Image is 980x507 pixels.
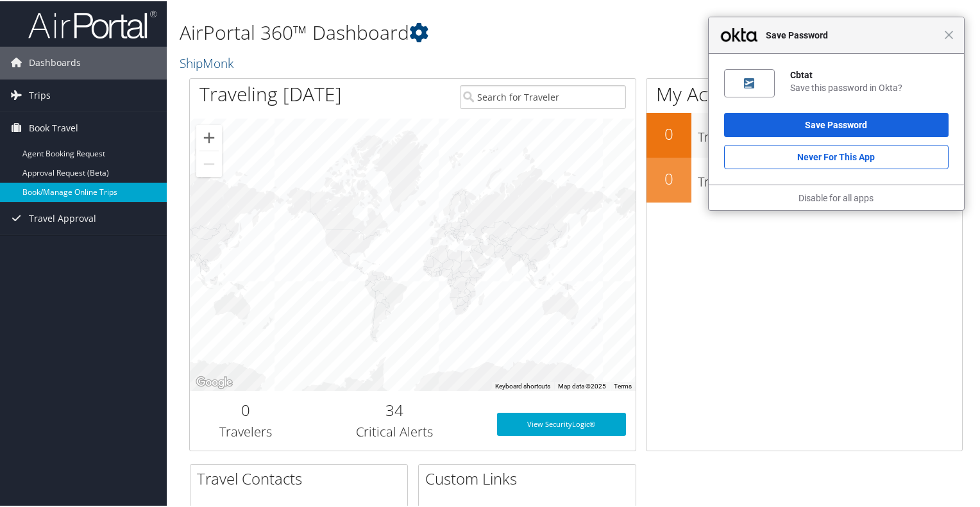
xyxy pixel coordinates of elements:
[646,156,962,201] a: 0Trips Missing Hotels
[790,68,949,79] div: Cbtat
[196,124,222,149] button: Zoom in
[199,398,292,420] h2: 0
[460,84,627,108] input: Search for Traveler
[193,373,235,390] img: Google
[311,398,478,420] h2: 34
[28,8,156,38] img: airportal-logo.png
[744,77,754,87] img: 9IrUADAAAABklEQVQDAMp15y9HRpfFAAAAAElFTkSuQmCC
[944,29,954,38] span: Close
[29,111,78,143] span: Book Travel
[698,165,962,190] h3: Trips Missing Hotels
[614,381,632,388] a: Terms (opens in new tab)
[646,79,962,106] h1: My Action Items
[193,373,235,390] a: Open this area in Google Maps (opens a new window)
[871,6,972,45] a: [PERSON_NAME]
[180,18,708,45] h1: AirPortal 360™ Dashboard
[180,53,237,71] a: ShipMonk
[196,150,222,176] button: Zoom out
[798,192,874,202] a: Disable for all apps
[558,381,606,388] span: Map data ©2025
[199,422,292,440] h3: Travelers
[495,381,550,390] button: Keyboard shortcuts
[790,81,949,92] div: Save this password in Okta?
[724,144,949,168] button: Never for this App
[425,467,636,488] h2: Custom Links
[29,201,96,233] span: Travel Approval
[311,422,478,440] h3: Critical Alerts
[29,78,51,110] span: Trips
[646,122,691,144] h2: 0
[497,411,627,435] a: View SecurityLogic®
[724,112,949,136] button: Save Password
[199,79,342,106] h1: Traveling [DATE]
[197,467,407,488] h2: Travel Contacts
[646,167,691,188] h2: 0
[29,46,81,78] span: Dashboards
[646,112,962,156] a: 0Travel Approvals Pending (Advisor Booked)
[759,26,944,42] span: Save Password
[698,121,962,145] h3: Travel Approvals Pending (Advisor Booked)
